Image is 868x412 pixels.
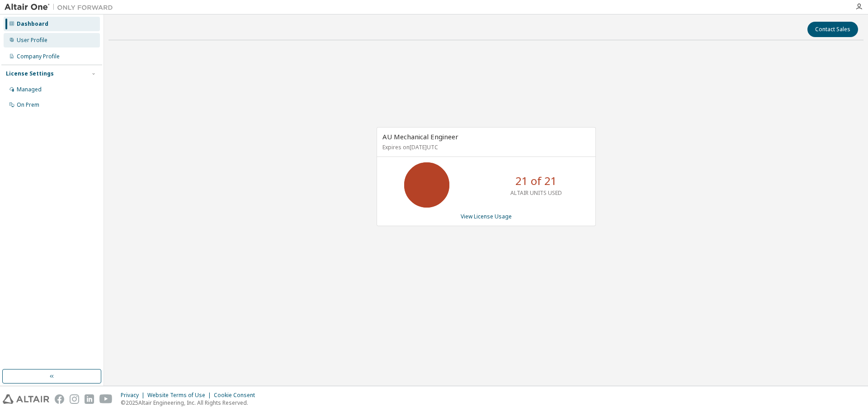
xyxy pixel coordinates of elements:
[70,394,79,404] img: instagram.svg
[85,394,94,404] img: linkedin.svg
[807,22,858,37] button: Contact Sales
[3,394,49,404] img: altair_logo.svg
[99,394,113,404] img: youtube.svg
[17,86,42,93] div: Managed
[17,53,60,60] div: Company Profile
[17,20,48,28] div: Dashboard
[17,37,47,44] div: User Profile
[5,3,118,12] img: Altair One
[121,399,260,407] p: © 2025 Altair Engineering, Inc. All Rights Reserved.
[6,70,54,77] div: License Settings
[214,392,260,399] div: Cookie Consent
[147,392,214,399] div: Website Terms of Use
[515,173,557,189] p: 21 of 21
[55,394,64,404] img: facebook.svg
[17,101,39,109] div: On Prem
[461,213,512,220] a: View License Usage
[510,189,562,197] p: ALTAIR UNITS USED
[382,132,458,141] span: AU Mechanical Engineer
[382,143,588,151] p: Expires on [DATE] UTC
[121,392,147,399] div: Privacy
